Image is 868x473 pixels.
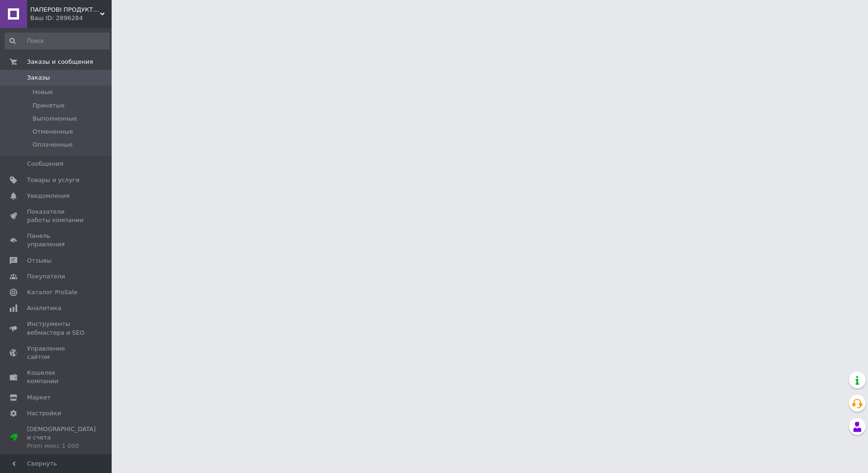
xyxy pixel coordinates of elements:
span: Отзывы [27,257,52,265]
span: Заказы и сообщения [27,58,93,66]
span: Кошелек компании [27,369,86,385]
span: Показатели работы компании [27,208,86,224]
div: Ваш ID: 2896284 [30,14,112,22]
span: Заказы [27,74,50,82]
span: Оплаченные [33,141,73,149]
span: Уведомления [27,192,69,200]
span: Каталог ProSale [27,288,77,297]
span: Новые [33,88,53,96]
div: Prom микс 1 000 [27,442,96,450]
input: Поиск [5,33,110,49]
span: Настройки [27,409,61,418]
span: ПАПЕРОВІ ПРОДУКТИ GT [30,6,100,14]
span: Маркет [27,393,51,402]
span: Инструменты вебмастера и SEO [27,320,86,337]
span: Товары и услуги [27,176,80,184]
span: Принятые [33,101,65,110]
span: Покупатели [27,272,65,281]
span: [DEMOGRAPHIC_DATA] и счета [27,425,96,451]
span: Панель управления [27,232,86,249]
span: Аналитика [27,304,61,312]
span: Выполненные [33,115,77,123]
span: Сообщения [27,160,63,168]
span: Отмененные [33,128,73,136]
span: Управление сайтом [27,345,86,361]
